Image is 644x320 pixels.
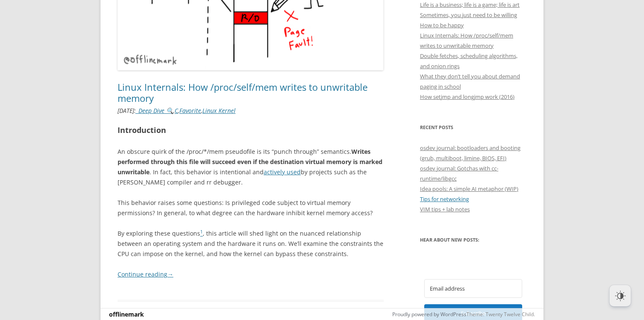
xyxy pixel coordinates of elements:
[392,311,466,318] a: Proudly powered by WordPress
[420,164,498,182] a: osdev journal: Gotchas with cc-runtime/libgcc
[109,310,144,318] a: offlinemark
[118,147,384,187] p: An obscure quirk of the /proc/*/mem pseudofile is its “punch through” semantics. . In fact, this ...
[118,198,384,218] p: This behavior raises some questions: Is privileged code subject to virtual memory permissions? In...
[136,107,173,115] a: _Deep Dive 🔍
[420,144,520,162] a: osdev journal: bootloaders and booting (grub, multiboot, limine, BIOS, EFI)
[118,228,384,259] p: By exploring these questions , this article will shed light on the nuanced relationship between a...
[118,270,173,278] a: Continue reading→
[118,81,368,104] a: Linux Internals: How /proc/self/mem writes to unwritable memory
[200,229,203,237] a: 1
[420,235,526,245] h3: Hear about new posts:
[424,279,522,298] input: Email address
[420,32,513,49] a: Linux Internals: How /proc/self/mem writes to unwritable memory
[200,229,203,235] sup: 1
[202,107,236,115] a: Linux Kernel
[118,124,384,136] h2: Introduction
[420,1,520,9] a: Life is a business; life is a game; life is art
[420,122,526,133] h3: Recent Posts
[279,309,535,320] div: Theme: Twenty Twelve Child.
[264,168,301,176] a: actively used
[420,205,470,213] a: VIM tips + lab notes
[420,21,464,29] a: How to be happy
[420,52,517,70] a: Double fetches, scheduling algorithms, and onion rings
[118,147,382,176] strong: Writes performed through this file will succeed even if the destination virtual memory is marked ...
[420,93,515,101] a: How setjmp and longjmp work (2016)
[179,107,201,115] a: Favorite
[420,195,469,203] a: Tips for networking
[420,185,518,193] a: Idea pools: A simple AI metaphor (WIP)
[118,107,236,115] i: : , , ,
[420,11,517,19] a: Sometimes, you just need to be willing
[175,107,178,115] a: C
[420,72,520,90] a: What they don’t tell you about demand paging in school
[118,107,134,115] time: [DATE]
[167,270,173,278] span: →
